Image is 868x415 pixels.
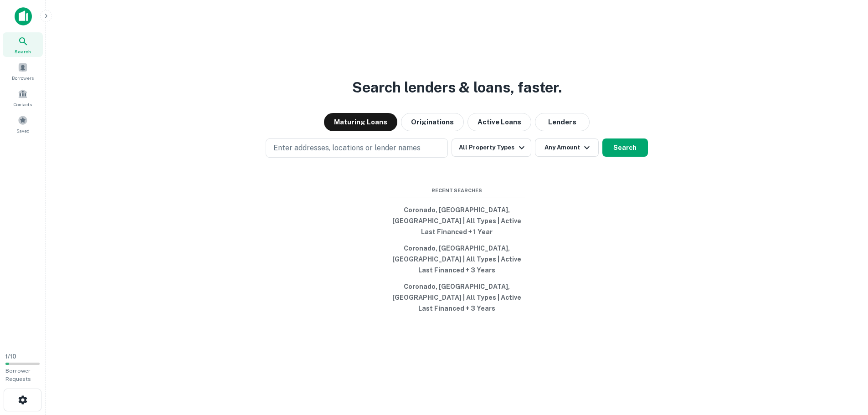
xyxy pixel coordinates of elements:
span: Borrower Requests [5,368,31,382]
span: Recent Searches [389,187,525,195]
button: All Property Types [452,138,531,157]
h3: Search lenders & loans, faster. [352,77,562,98]
p: Enter addresses, locations or lender names [273,143,421,154]
button: Maturing Loans [324,113,397,131]
button: Active Loans [467,113,531,131]
a: Saved [3,112,43,136]
button: Coronado, [GEOGRAPHIC_DATA], [GEOGRAPHIC_DATA] | All Types | Active Last Financed + 3 Years [389,240,525,278]
a: Contacts [3,85,43,110]
span: Contacts [14,101,32,108]
span: Search [15,48,31,55]
iframe: Chat Widget [822,342,868,386]
img: capitalize-icon.png [15,7,32,26]
button: Lenders [535,113,590,131]
button: Any Amount [535,138,599,157]
a: Borrowers [3,59,43,83]
a: Search [3,32,43,57]
button: Coronado, [GEOGRAPHIC_DATA], [GEOGRAPHIC_DATA] | All Types | Active Last Financed + 1 Year [389,202,525,240]
span: Saved [16,127,30,134]
button: Enter addresses, locations or lender names [266,138,448,158]
span: Borrowers [12,74,34,82]
span: 1 / 10 [5,353,16,360]
button: Coronado, [GEOGRAPHIC_DATA], [GEOGRAPHIC_DATA] | All Types | Active Last Financed + 3 Years [389,278,525,317]
button: Originations [401,113,464,131]
button: Search [602,138,648,157]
